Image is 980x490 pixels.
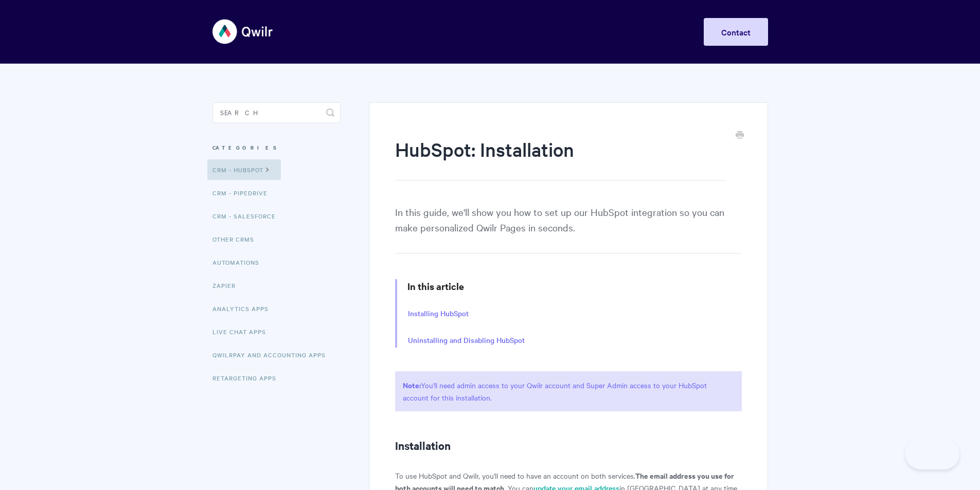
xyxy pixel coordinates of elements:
a: CRM - HubSpot [207,159,281,180]
p: You'll need admin access to your Qwilr account and Super Admin access to your HubSpot account for... [395,371,741,411]
a: Retargeting Apps [212,368,284,388]
a: CRM - Salesforce [212,206,283,226]
a: Zapier [212,275,243,296]
img: Qwilr Help Center [212,12,274,51]
a: Automations [212,252,267,273]
a: CRM - Pipedrive [212,183,275,203]
h3: Categories [212,138,341,157]
iframe: Toggle Customer Support [905,439,959,469]
strong: Note: [403,379,421,390]
h1: HubSpot: Installation [395,136,726,180]
h3: In this article [407,279,741,294]
a: Contact [704,18,768,46]
a: Analytics Apps [212,298,276,319]
input: Search [212,102,341,123]
a: Installing HubSpot [408,308,469,319]
a: Other CRMs [212,229,262,249]
a: Live Chat Apps [212,321,274,342]
p: In this guide, we'll show you how to set up our HubSpot integration so you can make personalized ... [395,204,741,253]
a: Uninstalling and Disabling HubSpot [408,335,525,346]
a: Print this Article [736,130,744,141]
a: QwilrPay and Accounting Apps [212,344,333,365]
h2: Installation [395,437,741,453]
